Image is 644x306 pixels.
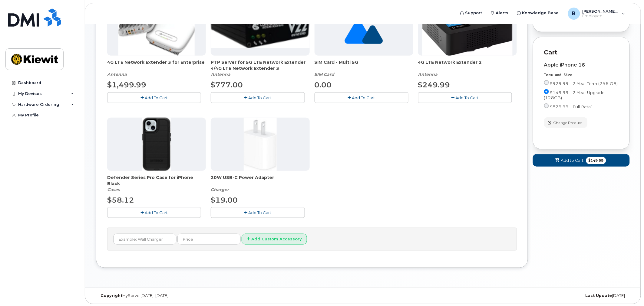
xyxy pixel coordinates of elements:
span: $929.99 - 2 Year Term (256 GB) [550,81,618,86]
strong: Last Update [586,294,612,298]
iframe: Messenger Launcher [618,280,639,301]
span: Add To Cart [352,95,375,100]
button: Add Custom Accessory [242,234,307,245]
em: Antenna [107,72,127,77]
span: Knowledge Base [522,10,559,16]
span: 0.00 [315,80,332,89]
img: casa.png [118,2,195,56]
span: $829.99 - Full Retail [550,104,593,109]
input: $149.99 - 2 Year Upgrade (128GB) [544,89,549,94]
span: PTP Server for 5G LTE Network Extender 4/4G LTE Network Extender 3 [211,59,309,71]
span: $777.00 [211,80,243,89]
div: 4G LTE Network Extender 2 [418,59,517,77]
span: 4G LTE Network Extender 2 [418,59,517,71]
div: Defender Series Pro Case for iPhone Black [107,174,206,193]
a: Support [456,7,487,19]
img: apple20w.jpg [244,118,277,171]
span: $149.99 - 2 Year Upgrade (128GB) [544,90,605,100]
button: Add to Cart $149.99 [533,154,630,167]
span: Add To Cart [248,95,271,100]
em: Charger [211,187,229,192]
div: Apple iPhone 16 [544,62,619,68]
span: Defender Series Pro Case for iPhone Black [107,174,206,187]
span: $1,499.99 [107,80,146,89]
strong: Copyright [101,294,122,298]
img: Casa_Sysem.png [211,10,309,48]
em: SIM Card [315,72,335,77]
button: Add To Cart [315,92,408,103]
button: Add To Cart [107,207,201,218]
input: $829.99 - Full Retail [544,103,549,108]
div: 4G LTE Network Extender 3 for Enterprise [107,59,206,77]
a: Alerts [487,7,513,19]
span: Support [465,10,482,16]
span: Change Product [553,120,583,125]
span: Add To Cart [248,210,271,215]
span: [PERSON_NAME].[PERSON_NAME] [583,9,619,14]
span: $249.99 [418,80,450,89]
p: Cart [544,48,619,57]
div: SIM Card - Multi 5G [315,59,413,77]
a: Knowledge Base [513,7,563,19]
em: Cases [107,187,120,192]
button: Add To Cart [107,92,201,103]
span: 20W USB-C Power Adapter [211,174,309,187]
img: no_image_found-2caef05468ed5679b831cfe6fc140e25e0c280774317ffc20a367ab7fd17291e.png [345,2,383,56]
span: B [572,10,576,17]
span: $19.00 [211,196,238,204]
span: SIM Card - Multi 5G [315,59,413,71]
span: $149.99 [586,157,606,164]
button: Add To Cart [211,207,305,218]
div: Bailey.Stephens [564,8,629,20]
span: Add To Cart [456,95,479,100]
span: Add To Cart [145,210,168,215]
button: Add To Cart [211,92,305,103]
button: Add To Cart [418,92,512,103]
div: 20W USB-C Power Adapter [211,174,309,193]
input: Example: Wall Charger [113,234,177,245]
span: $58.12 [107,196,134,204]
em: Antenna [418,72,438,77]
span: 4G LTE Network Extender 3 for Enterprise [107,59,206,71]
input: Price [177,234,241,245]
button: Change Product [544,117,588,128]
img: 4glte_extender.png [422,2,513,56]
div: [DATE] [452,294,630,298]
span: Employee [583,14,619,18]
input: $929.99 - 2 Year Term (256 GB) [544,80,549,85]
span: Alerts [496,10,509,16]
span: Add To Cart [145,95,168,100]
div: MyServe [DATE]–[DATE] [96,294,274,298]
div: PTP Server for 5G LTE Network Extender 4/4G LTE Network Extender 3 [211,59,309,77]
img: defenderiphone14.png [142,118,171,171]
span: Add to Cart [561,158,584,163]
div: Term and Size [544,73,619,78]
em: Antenna [211,72,230,77]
